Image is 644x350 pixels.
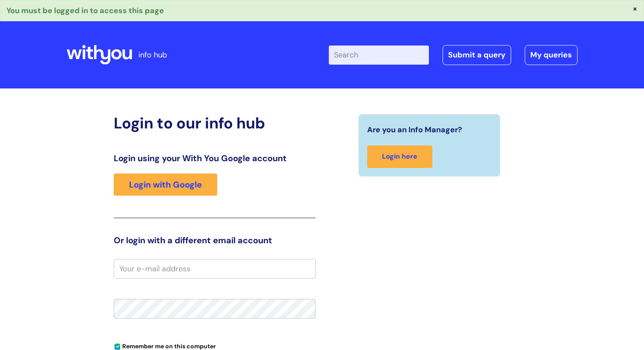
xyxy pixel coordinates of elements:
a: Submit a query [443,45,511,65]
input: Search [329,46,429,64]
h3: Or login with a different email account [114,235,316,245]
p: info hub [138,48,167,62]
a: My queries [525,45,578,65]
label: Remember me on this computer [114,341,216,350]
a: Login here [367,145,432,168]
input: Your e-mail address [114,259,316,279]
a: Login with Google [114,174,217,196]
h3: Login using your With You Google account [114,153,316,163]
input: Remember me on this computer [115,344,120,350]
span: Are you an Info Manager? [367,123,462,137]
button: × [632,5,638,12]
h2: Login to our info hub [114,114,316,132]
